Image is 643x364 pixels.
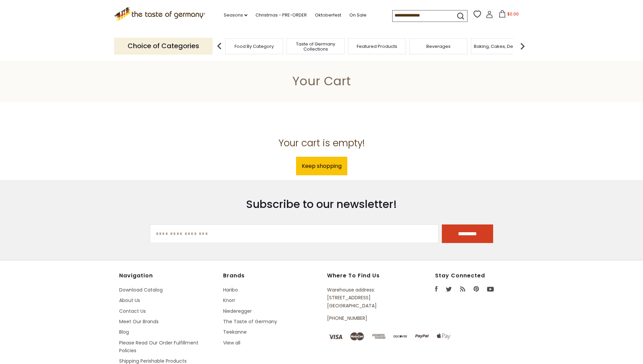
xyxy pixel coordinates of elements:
[119,297,140,304] a: About Us
[435,272,524,279] h4: Stay Connected
[296,157,347,175] a: Keep shopping
[289,41,343,52] a: Taste of Germany Collections
[516,39,529,53] img: next arrow
[256,11,307,19] a: Christmas - PRE-ORDER
[223,286,238,293] a: Haribo
[119,272,216,279] h4: Navigation
[119,308,146,314] a: Contact Us
[223,308,252,314] a: Niederegger
[327,272,404,279] h4: Where to find us
[494,10,523,20] button: $0.00
[507,11,519,17] span: $0.00
[224,11,247,19] a: Seasons
[223,272,320,279] h4: Brands
[119,329,129,335] a: Blog
[474,44,526,49] a: Baking, Cakes, Desserts
[119,137,524,149] h2: Your cart is empty!
[150,198,493,211] h3: Subscribe to our newsletter!
[315,11,341,19] a: Oktoberfest
[21,73,622,89] h1: Your Cart
[357,44,397,49] a: Featured Products
[119,286,163,293] a: Download Catalog
[223,329,247,335] a: Teekanne
[327,314,404,322] p: [PHONE_NUMBER]
[235,44,274,49] a: Food By Category
[223,297,235,304] a: Knorr
[426,44,451,49] a: Beverages
[213,39,226,53] img: previous arrow
[114,38,213,54] p: Choice of Categories
[349,11,367,19] a: On Sale
[119,339,198,354] a: Please Read Our Order Fulfillment Policies
[223,339,240,346] a: View all
[327,286,404,310] p: Warehouse address: [STREET_ADDRESS] [GEOGRAPHIC_DATA]
[119,318,159,325] a: Meet Our Brands
[223,318,277,325] a: The Taste of Germany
